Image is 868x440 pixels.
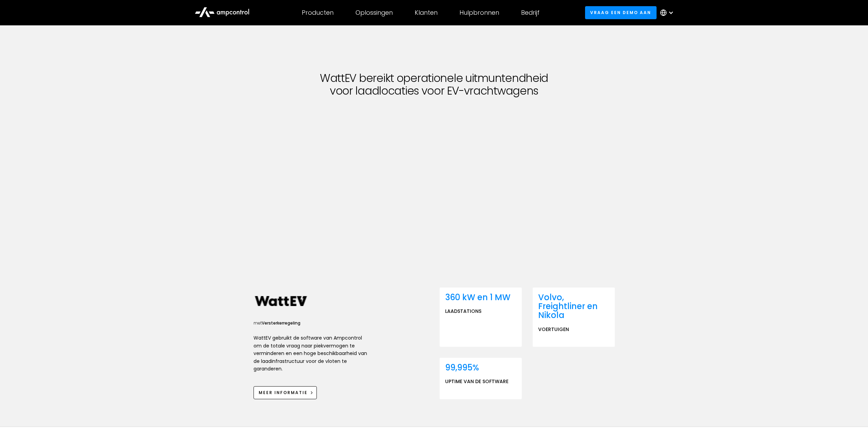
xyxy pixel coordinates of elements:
div: Oplossingen [355,9,393,16]
p: Uptime van de software [445,378,508,385]
div: 99,995% [445,363,479,372]
div: Klanten [415,9,438,16]
div: 360 kW en 1 MW [445,293,510,302]
h1: WattEV bereikt operationele uitmuntendheid voor laadlocaties voor EV-vrachtwagens [284,72,585,97]
div: Producten [302,9,334,16]
p: Laadstations [445,307,481,315]
span: Versterkerregeling [262,320,300,326]
div: Bedrijf [521,9,540,16]
div: Hulpbronnen [459,9,499,16]
p: Voertuigen [538,326,569,333]
div: meer informatie [259,390,308,396]
a: Vraag een demo aan [585,6,657,19]
p: WattEV gebruikt de software van Ampcontrol om de totale vraag naar piekvermogen te verminderen en... [254,334,370,372]
div: Volvo, Freightliner en Nikola [538,293,609,320]
a: meer informatie [254,386,317,399]
div: met [254,320,370,326]
iframe: WattEV (full) uses Ampcontrol for truck charging [284,101,585,271]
